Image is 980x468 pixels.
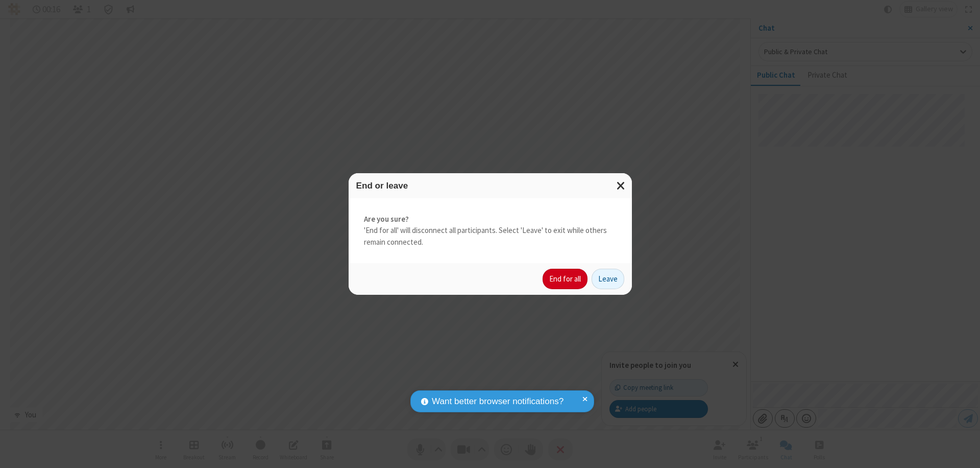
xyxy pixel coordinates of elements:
button: End for all [543,269,587,289]
strong: Are you sure? [364,214,617,225]
button: Close modal [610,173,632,198]
span: Want better browser notifications? [432,395,563,408]
h3: End or leave [356,181,624,191]
button: Leave [592,269,624,289]
div: 'End for all' will disconnect all participants. Select 'Leave' to exit while others remain connec... [349,198,632,264]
